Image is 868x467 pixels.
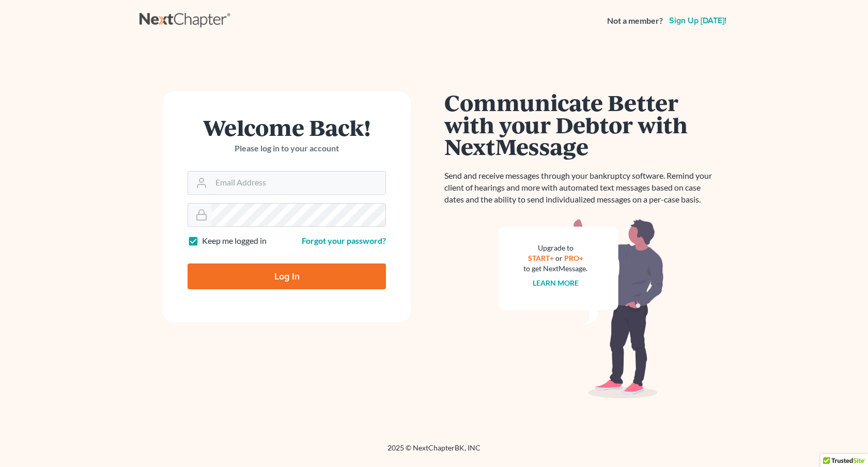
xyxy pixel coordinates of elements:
img: nextmessage_bg-59042aed3d76b12b5cd301f8e5b87938c9018125f34e5fa2b7a6b67550977c72.svg [499,218,664,399]
a: PRO+ [564,254,583,262]
h1: Welcome Back! [188,116,386,138]
input: Email Address [211,172,385,194]
span: or [555,254,563,262]
a: Learn more [533,278,579,287]
div: Upgrade to [523,243,587,253]
label: Keep me logged in [202,235,267,247]
p: Send and receive messages through your bankruptcy software. Remind your client of hearings and mo... [444,170,718,206]
a: START+ [528,254,554,262]
div: 2025 © NextChapterBK, INC [139,443,729,461]
input: Log In [188,263,386,289]
strong: Not a member? [607,15,663,27]
p: Please log in to your account [188,143,386,154]
a: Forgot your password? [302,236,386,245]
h1: Communicate Better with your Debtor with NextMessage [444,91,718,158]
a: Sign up [DATE]! [667,17,729,25]
div: to get NextMessage. [523,263,587,274]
